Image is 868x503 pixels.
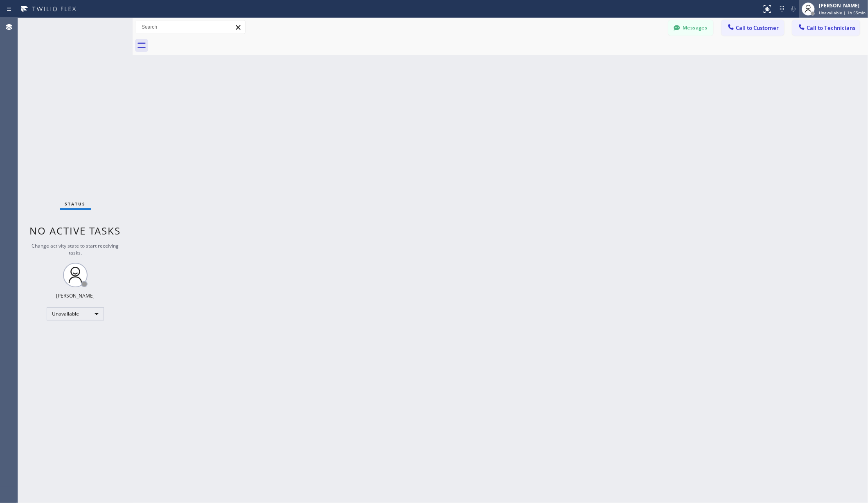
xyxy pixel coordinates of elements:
[788,3,799,15] button: Mute
[47,307,104,320] div: Unavailable
[30,224,121,237] span: No active tasks
[819,2,866,9] div: [PERSON_NAME]
[56,292,95,299] div: [PERSON_NAME]
[792,20,860,36] button: Call to Technicians
[135,20,245,34] input: Search
[807,24,855,32] span: Call to Technicians
[668,20,713,36] button: Messages
[721,20,784,36] button: Call to Customer
[736,24,779,32] span: Call to Customer
[32,242,119,256] span: Change activity state to start receiving tasks.
[819,10,866,16] span: Unavailable | 1h 55min
[65,201,86,207] span: Status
